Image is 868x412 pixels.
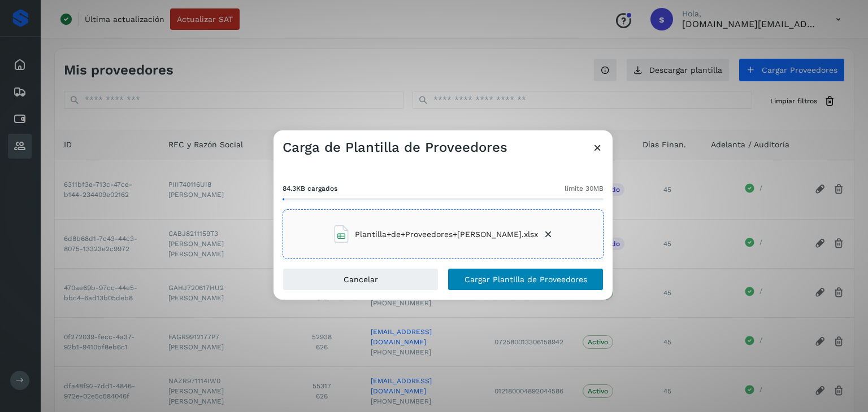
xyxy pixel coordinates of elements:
[283,268,439,291] button: Cancelar
[565,183,604,194] span: límite 30MB
[344,275,378,283] span: Cancelar
[465,275,587,283] span: Cargar Plantilla de Proveedores
[448,268,604,291] button: Cargar Plantilla de Proveedores
[283,139,507,156] h3: Carga de Plantilla de Proveedores
[283,183,337,194] span: 84.3KB cargados
[355,229,538,240] span: Plantilla+de+Proveedores+[PERSON_NAME].xlsx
